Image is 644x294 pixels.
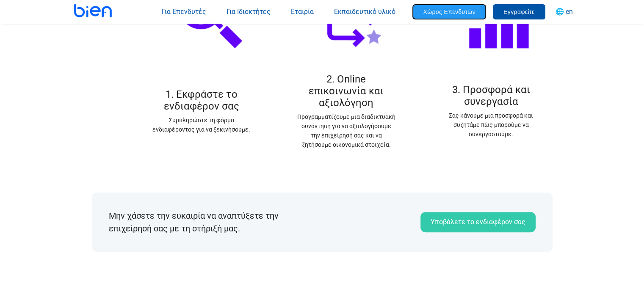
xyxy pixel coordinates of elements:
[452,84,530,107] font: 3. Προσφορά και συνεργασία
[412,4,486,19] button: Χώρος Επενδυτών
[297,113,395,148] font: Προγραμματίζουμε μια διαδικτυακή συνάντηση για να αξιολογήσουμε την επιχείρησή σας και να ζητήσου...
[309,73,384,109] font: 2. Online επικοινωνία και αξιολόγηση
[291,8,314,16] span: Εταιρία
[449,112,533,137] font: Σας κάνουμε μια προσφορά και συζητάμε πώς μπορούμε να συνεργαστούμε.
[334,8,395,16] span: Εκπαιδευτικό υλικό
[412,8,486,16] a: Χώρος Επενδυτών
[493,8,545,16] a: Εγγραφείτε
[493,4,545,19] button: Εγγραφείτε
[556,8,573,16] span: 🌐 en
[431,217,525,227] font: Υποβάλετε το ενδιαφέρον σας
[503,8,535,15] span: Εγγραφείτε
[423,8,475,15] span: Χώρος Επενδυτών
[164,88,239,112] font: 1. Εκφράστε το ενδιαφέρον σας
[227,8,271,16] span: Για Ιδιοκτήτες
[162,8,206,16] span: Για Επενδυτές
[152,117,250,133] font: Συμπληρώστε τη φόρμα ενδιαφέροντος για να ξεκινήσουμε.
[109,211,279,234] font: Μην χάσετε την ευκαιρία να αναπτύξετε την επιχείρησή σας με τη στήριξή μας.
